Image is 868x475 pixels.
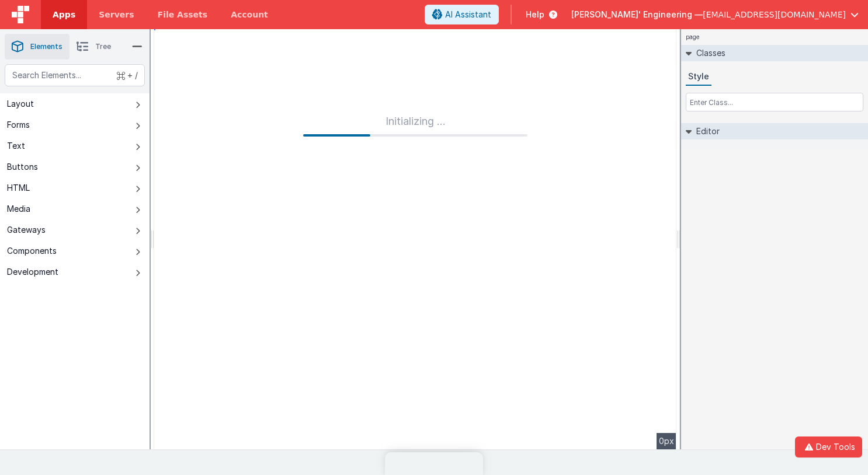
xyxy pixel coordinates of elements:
[795,436,862,457] button: Dev Tools
[7,140,25,152] div: Text
[692,45,725,61] h2: Classes
[681,29,704,45] h4: page
[99,9,134,20] span: Servers
[95,42,111,51] span: Tree
[703,9,846,20] span: [EMAIL_ADDRESS][DOMAIN_NAME]
[526,9,544,20] span: Help
[686,93,863,111] input: Enter Class...
[7,182,30,194] div: HTML
[117,64,138,86] span: + /
[53,9,75,20] span: Apps
[30,42,63,51] span: Elements
[7,266,58,278] div: Development
[7,224,46,236] div: Gateways
[425,5,499,25] button: AI Assistant
[158,9,208,20] span: File Assets
[7,161,38,173] div: Buttons
[7,203,30,215] div: Media
[571,9,859,20] button: [PERSON_NAME]' Engineering — [EMAIL_ADDRESS][DOMAIN_NAME]
[7,98,34,110] div: Layout
[5,64,145,86] input: Search Elements...
[303,113,527,137] div: Initializing ...
[154,29,676,449] div: -->
[7,245,57,257] div: Components
[692,123,720,139] h2: Editor
[445,9,491,20] span: AI Assistant
[657,433,676,449] div: 0px
[686,68,711,86] button: Style
[571,9,703,20] span: [PERSON_NAME]' Engineering —
[7,119,30,131] div: Forms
